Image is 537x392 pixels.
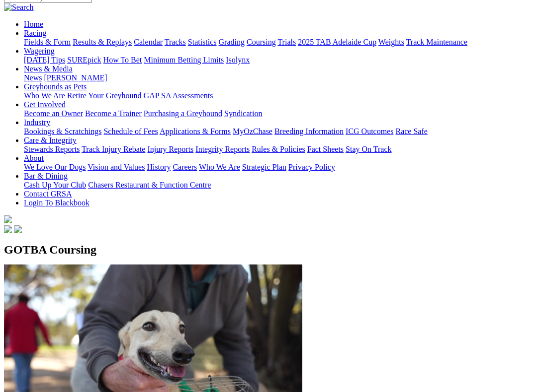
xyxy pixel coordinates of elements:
a: Calendar [134,38,163,46]
a: MyOzChase [233,127,272,135]
div: Bar & Dining [24,181,533,190]
a: Weights [378,38,404,46]
div: News & Media [24,73,533,82]
div: Care & Integrity [24,145,533,154]
a: We Love Our Dogs [24,163,86,171]
div: Greyhounds as Pets [24,91,533,100]
a: Cash Up Your Club [24,181,86,189]
a: Injury Reports [147,145,193,153]
a: Careers [173,163,197,171]
div: Industry [24,127,533,136]
a: Become an Owner [24,109,83,118]
img: facebook.svg [4,225,12,233]
a: Isolynx [226,56,250,64]
a: Strategic Plan [242,163,286,171]
a: Login To Blackbook [24,198,89,207]
a: Retire Your Greyhound [67,91,142,100]
a: Vision and Values [88,163,145,171]
a: Industry [24,118,50,127]
img: Search [4,3,34,12]
a: ICG Outcomes [346,127,393,135]
a: Integrity Reports [195,145,250,153]
a: Bar & Dining [24,172,68,180]
a: Stewards Reports [24,145,80,153]
a: SUREpick [67,56,101,64]
a: GAP SA Assessments [144,91,213,100]
a: Results & Replays [73,38,132,46]
a: Purchasing a Greyhound [144,109,222,118]
a: Trials [277,38,296,46]
a: Home [24,20,43,28]
a: Racing [24,29,46,37]
a: Stay On Track [346,145,391,153]
a: Syndication [224,109,262,118]
a: [PERSON_NAME] [44,73,107,82]
div: Racing [24,38,533,47]
a: Bookings & Scratchings [24,127,101,135]
a: About [24,154,44,162]
a: Applications & Forms [160,127,231,135]
a: Schedule of Fees [103,127,158,135]
a: Who We Are [24,91,65,100]
a: Rules & Policies [252,145,305,153]
a: Fact Sheets [307,145,344,153]
img: logo-grsa-white.png [4,215,12,223]
a: Minimum Betting Limits [144,56,224,64]
a: Privacy Policy [288,163,335,171]
div: Wagering [24,56,533,65]
img: twitter.svg [14,225,22,233]
a: News & Media [24,65,73,73]
div: Get Involved [24,109,533,118]
a: News [24,73,42,82]
a: Statistics [188,38,217,46]
a: Grading [219,38,245,46]
a: Get Involved [24,100,66,109]
a: Wagering [24,47,55,55]
a: Race Safe [395,127,427,135]
a: Coursing [247,38,276,46]
a: Fields & Form [24,38,71,46]
a: How To Bet [103,56,142,64]
a: Contact GRSA [24,190,72,198]
a: Chasers Restaurant & Function Centre [88,181,211,189]
a: Breeding Information [274,127,344,135]
a: 2025 TAB Adelaide Cup [298,38,376,46]
div: About [24,163,533,172]
a: [DATE] Tips [24,56,65,64]
span: GOTBA Coursing [4,243,96,256]
a: Greyhounds as Pets [24,82,87,91]
a: Tracks [165,38,186,46]
a: Who We Are [199,163,240,171]
a: Track Injury Rebate [82,145,145,153]
a: History [147,163,171,171]
a: Care & Integrity [24,136,77,144]
a: Track Maintenance [406,38,467,46]
a: Become a Trainer [85,109,142,118]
